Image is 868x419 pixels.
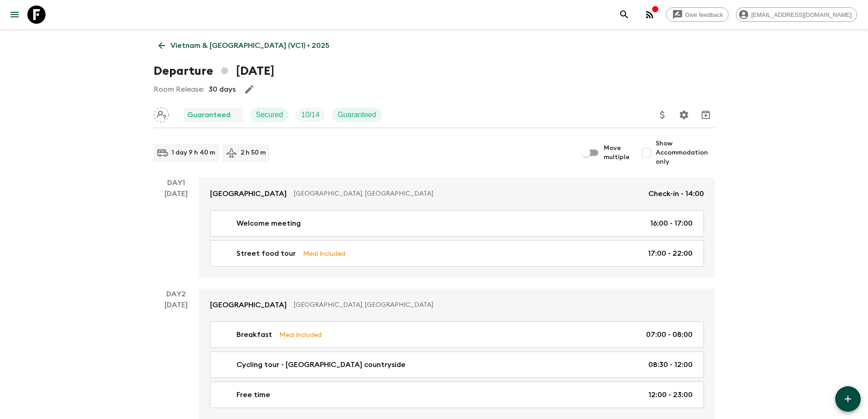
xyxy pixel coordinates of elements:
[210,188,287,199] p: [GEOGRAPHIC_DATA]
[279,330,322,340] p: Meal Included
[236,218,301,229] p: Welcome meeting
[164,188,188,278] div: [DATE]
[675,106,693,124] button: Settings
[154,289,199,300] p: Day 2
[170,40,329,51] p: Vietnam & [GEOGRAPHIC_DATA] (VC1) • 2025
[164,300,188,419] div: [DATE]
[736,7,857,22] div: [EMAIL_ADDRESS][DOMAIN_NAME]
[666,7,729,22] a: Give feedback
[680,11,728,18] span: Give feedback
[210,382,704,408] a: Free time12:00 - 23:00
[154,84,204,95] p: Room Release:
[301,109,319,120] p: 10 / 14
[236,389,270,400] p: Free time
[210,352,704,378] a: Cycling tour - [GEOGRAPHIC_DATA] countryside08:30 - 12:00
[294,189,641,198] p: [GEOGRAPHIC_DATA], [GEOGRAPHIC_DATA]
[199,289,715,321] a: [GEOGRAPHIC_DATA][GEOGRAPHIC_DATA], [GEOGRAPHIC_DATA]
[236,359,406,370] p: Cycling tour - [GEOGRAPHIC_DATA] countryside
[648,359,693,370] p: 08:30 - 12:00
[656,139,715,166] span: Show Accommodation only
[199,177,715,210] a: [GEOGRAPHIC_DATA][GEOGRAPHIC_DATA], [GEOGRAPHIC_DATA]Check-in - 14:00
[256,109,283,120] p: Secured
[648,248,693,259] p: 17:00 - 22:00
[653,106,672,124] button: Update Price, Early Bird Discount and Costs
[697,106,715,124] button: Archive (Completed, Cancelled or Unsynced Departures only)
[241,148,266,157] p: 2 h 50 m
[154,36,334,55] a: Vietnam & [GEOGRAPHIC_DATA] (VC1) • 2025
[210,321,704,348] a: BreakfastMeal Included07:00 - 08:00
[648,188,704,199] p: Check-in - 14:00
[5,5,24,24] button: menu
[615,5,633,24] button: search adventures
[154,110,169,117] span: Assign pack leader
[236,248,296,259] p: Street food tour
[294,300,697,310] p: [GEOGRAPHIC_DATA], [GEOGRAPHIC_DATA]
[154,177,199,188] p: Day 1
[209,84,236,95] p: 30 days
[296,108,325,122] div: Trip Fill
[210,300,287,310] p: [GEOGRAPHIC_DATA]
[604,144,630,162] span: Move multiple
[236,329,272,340] p: Breakfast
[650,218,693,229] p: 16:00 - 17:00
[746,11,857,18] span: [EMAIL_ADDRESS][DOMAIN_NAME]
[303,248,345,259] p: Meal Included
[648,389,693,400] p: 12:00 - 23:00
[154,62,274,80] h1: Departure [DATE]
[172,148,215,157] p: 1 day 9 h 40 m
[210,210,704,237] a: Welcome meeting16:00 - 17:00
[251,108,289,122] div: Secured
[646,329,693,340] p: 07:00 - 08:00
[338,109,376,120] p: Guaranteed
[210,240,704,267] a: Street food tourMeal Included17:00 - 22:00
[187,109,231,120] p: Guaranteed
